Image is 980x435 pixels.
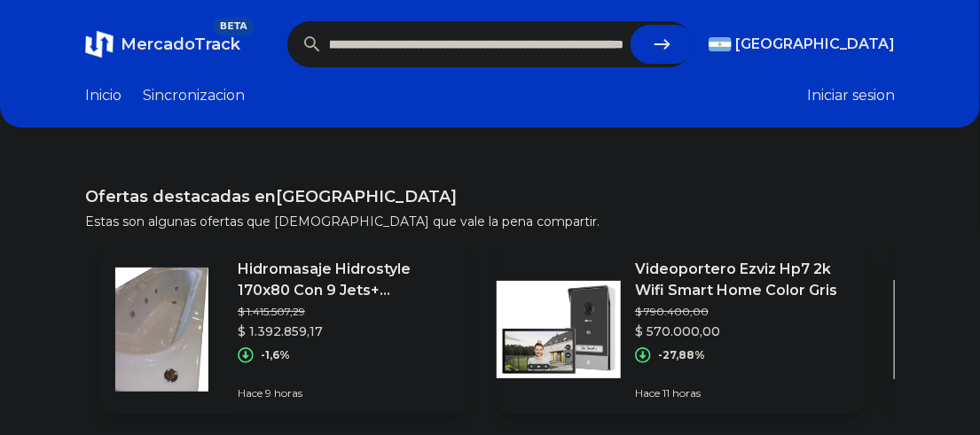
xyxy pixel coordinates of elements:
[807,85,895,106] button: Iniciar sesion
[238,322,454,340] p: $ 1.392.859,17
[635,259,851,301] p: Videoportero Ezviz Hp7 2k Wifi Smart Home Color Gris
[213,18,255,35] span: BETA
[497,268,621,392] img: Featured image
[121,35,240,54] span: MercadoTrack
[85,85,122,106] a: Inicio
[635,322,851,340] p: $ 570.000,00
[238,305,454,319] p: $ 1.415.507,29
[85,30,114,58] img: MercadoTrack
[143,85,245,106] a: Sincronizacion
[238,386,454,400] p: Hace 9 horas
[635,386,851,400] p: Hace 11 horas
[85,30,240,58] a: MercadoTrackBETA
[709,37,732,51] img: Argentina
[709,34,895,55] button: [GEOGRAPHIC_DATA]
[635,305,851,319] p: $ 790.400,00
[85,213,895,230] p: Estas son algunas ofertas que [DEMOGRAPHIC_DATA] que vale la pena compartir.
[497,245,866,415] a: Featured imageVideoportero Ezviz Hp7 2k Wifi Smart Home Color Gris$ 790.400,00$ 570.000,00-27,88%...
[658,348,705,362] p: -27,88%
[85,184,895,209] h1: Ofertas destacadas en [GEOGRAPHIC_DATA]
[238,259,454,301] p: Hidromasaje Hidrostyle 170x80 Con 9 Jets+ Almohadilla +3/4hp
[99,245,468,415] a: Featured imageHidromasaje Hidrostyle 170x80 Con 9 Jets+ Almohadilla +3/4hp$ 1.415.507,29$ 1.392.8...
[261,348,290,362] p: -1,6%
[99,268,223,392] img: Featured image
[735,34,895,55] span: [GEOGRAPHIC_DATA]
